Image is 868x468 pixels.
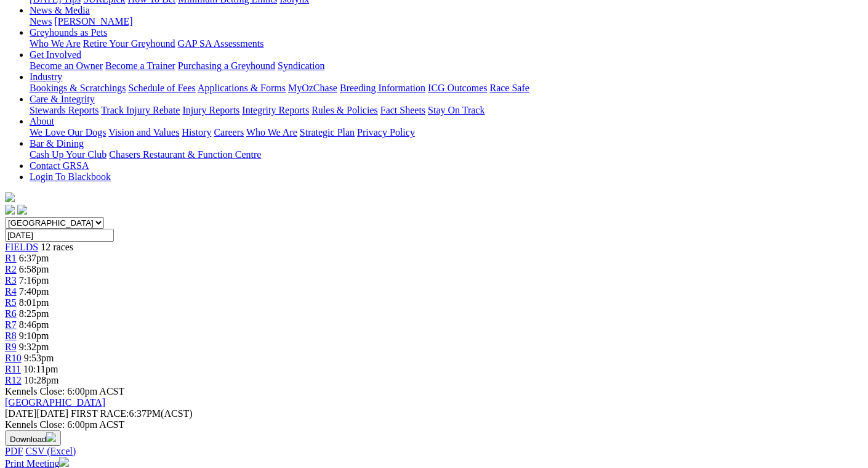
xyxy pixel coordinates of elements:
[5,286,17,297] a: R4
[30,49,81,60] a: Get Involved
[242,105,309,115] a: Integrity Reports
[108,127,179,138] a: Vision and Values
[5,242,38,252] a: FIELDS
[5,192,15,202] img: logo-grsa-white.png
[5,308,17,319] a: R6
[5,353,22,363] a: R10
[428,105,484,115] a: Stay On Track
[214,127,244,138] a: Careers
[30,5,90,15] a: News & Media
[59,457,69,467] img: printer.svg
[5,229,114,242] input: Select date
[30,60,863,72] div: Get Involved
[5,342,17,352] a: R9
[30,127,863,138] div: About
[489,83,529,93] a: Race Safe
[30,171,111,182] a: Login To Blackbook
[30,72,62,82] a: Industry
[30,38,81,49] a: Who We Are
[278,60,324,71] a: Syndication
[83,38,175,49] a: Retire Your Greyhound
[19,264,49,274] span: 6:58pm
[5,275,17,285] a: R3
[182,105,239,115] a: Injury Reports
[30,160,89,171] a: Contact GRSA
[380,105,425,115] a: Fact Sheets
[5,364,21,374] a: R11
[41,242,73,252] span: 12 races
[24,375,59,385] span: 10:28pm
[30,16,52,27] a: News
[128,83,195,93] a: Schedule of Fees
[19,308,49,319] span: 8:25pm
[30,60,103,71] a: Become an Owner
[30,105,863,116] div: Care & Integrity
[178,60,275,71] a: Purchasing a Greyhound
[19,319,49,330] span: 8:46pm
[30,38,863,49] div: Greyhounds as Pets
[5,205,15,215] img: facebook.svg
[46,432,56,442] img: download.svg
[182,127,211,138] a: History
[5,330,17,341] span: R8
[5,446,23,456] a: PDF
[19,253,49,263] span: 6:37pm
[5,375,22,385] a: R12
[5,397,105,408] a: [GEOGRAPHIC_DATA]
[54,16,132,27] a: [PERSON_NAME]
[5,408,37,419] span: [DATE]
[30,149,863,160] div: Bar & Dining
[30,83,863,94] div: Industry
[5,297,17,308] a: R5
[5,253,17,263] a: R1
[19,297,49,308] span: 8:01pm
[300,127,355,138] a: Strategic Plan
[19,342,49,352] span: 9:32pm
[30,138,84,149] a: Bar & Dining
[30,27,107,38] a: Greyhounds as Pets
[30,83,126,93] a: Bookings & Scratchings
[5,446,863,457] div: Download
[428,83,487,93] a: ICG Outcomes
[5,264,17,274] a: R2
[30,149,106,160] a: Cash Up Your Club
[357,127,415,138] a: Privacy Policy
[5,430,61,446] button: Download
[23,364,58,374] span: 10:11pm
[5,419,863,430] div: Kennels Close: 6:00pm ACST
[71,408,193,419] span: 6:37PM(ACST)
[198,83,286,93] a: Applications & Forms
[101,105,180,115] a: Track Injury Rebate
[109,149,261,160] a: Chasers Restaurant & Function Centre
[17,205,27,215] img: twitter.svg
[30,116,54,126] a: About
[30,105,98,115] a: Stewards Reports
[71,408,129,419] span: FIRST RACE:
[311,105,378,115] a: Rules & Policies
[30,94,95,104] a: Care & Integrity
[30,127,106,138] a: We Love Our Dogs
[30,16,863,27] div: News & Media
[288,83,337,93] a: MyOzChase
[5,408,68,419] span: [DATE]
[246,127,297,138] a: Who We Are
[24,353,54,363] span: 9:53pm
[178,38,264,49] a: GAP SA Assessments
[105,60,175,71] a: Become a Trainer
[340,83,425,93] a: Breeding Information
[25,446,76,456] a: CSV (Excel)
[5,386,124,396] span: Kennels Close: 6:00pm ACST
[5,319,17,330] a: R7
[19,286,49,297] span: 7:40pm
